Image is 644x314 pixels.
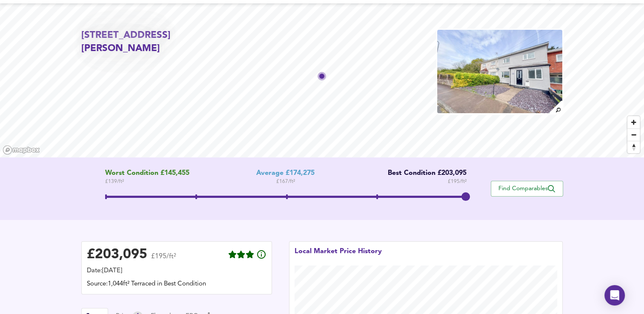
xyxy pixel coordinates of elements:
[448,177,467,186] span: £ 195 / ft²
[105,169,189,177] span: Worst Condition £145,455
[87,266,266,276] div: Date: [DATE]
[491,181,563,197] button: Find Comparables
[276,177,295,186] span: £ 167 / ft²
[548,100,563,114] img: search
[495,185,558,193] span: Find Comparables
[436,29,563,114] img: property
[627,141,640,153] button: Reset bearing to north
[87,280,266,289] div: Source: 1,044ft² Terraced in Best Condition
[256,169,315,177] div: Average £174,275
[627,116,640,128] button: Zoom in
[381,169,467,177] div: Best Condition £203,095
[627,128,640,141] button: Zoom out
[81,29,235,56] h2: [STREET_ADDRESS][PERSON_NAME]
[3,145,40,155] a: Mapbox homepage
[295,247,382,265] div: Local Market Price History
[105,177,189,186] span: £ 139 / ft²
[87,248,147,261] div: £ 203,095
[604,285,625,305] div: Open Intercom Messenger
[151,253,176,265] span: £195/ft²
